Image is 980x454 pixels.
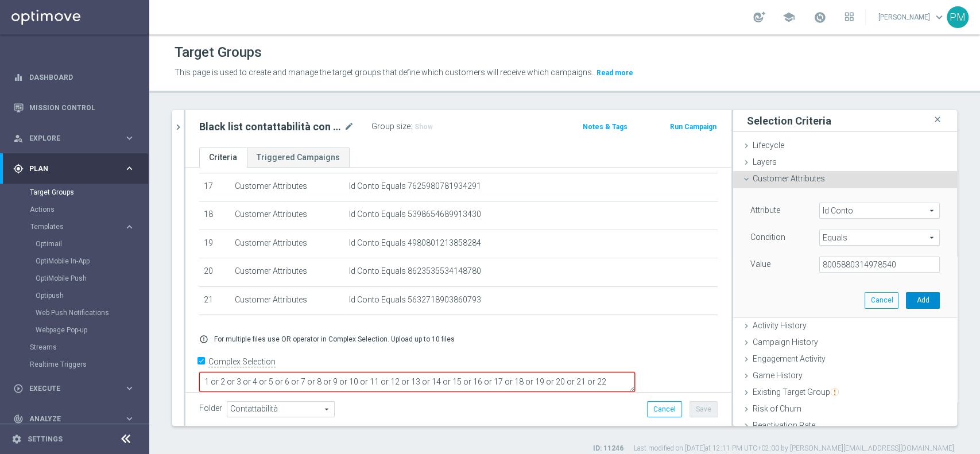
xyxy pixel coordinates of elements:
[947,6,969,28] div: PM
[36,291,119,300] a: Optipush
[247,148,350,168] a: Triggered Campaigns
[29,135,124,142] span: Explore
[13,164,135,173] button: gps_fixed Plan keyboard_arrow_right
[690,401,718,417] button: Save
[13,383,124,394] div: Execute
[13,164,124,174] div: Plan
[173,122,184,133] i: chevron_right
[29,165,124,172] span: Plan
[36,253,148,270] div: OptiMobile In-App
[13,72,24,83] i: equalizer
[13,164,24,174] i: gps_fixed
[36,270,148,287] div: OptiMobile Push
[230,258,344,287] td: Customer Attributes
[29,416,124,422] span: Analyze
[124,383,135,394] i: keyboard_arrow_right
[753,321,807,330] span: Activity History
[581,121,628,133] button: Notes & Tags
[349,295,481,305] span: Id Conto Equals 5632718903860793
[175,44,262,61] h1: Target Groups
[124,222,135,232] i: keyboard_arrow_right
[29,62,135,92] a: Dashboard
[175,68,594,77] span: This page is used to create and manage the target groups that define which customers will receive...
[230,201,344,230] td: Customer Attributes
[933,11,946,24] span: keyboard_arrow_down
[750,232,785,242] lable: Condition
[214,335,455,344] p: For multiple files use OR operator in Complex Selection. Upload up to 10 files
[349,266,481,276] span: Id Conto Equals 8623535534148780
[13,133,124,143] div: Explore
[30,218,148,339] div: Templates
[753,421,815,430] span: Reactivation Rate
[124,133,135,143] i: keyboard_arrow_right
[36,274,119,283] a: OptiMobile Push
[13,414,24,424] i: track_changes
[371,122,410,131] label: Group size
[199,173,230,201] td: 17
[28,436,63,443] a: Settings
[13,73,135,82] div: equalizer Dashboard
[199,230,230,258] td: 19
[29,92,135,123] a: Mission Control
[753,157,777,166] span: Layers
[30,205,119,214] a: Actions
[199,403,222,413] label: Folder
[30,339,148,356] div: Streams
[13,414,124,424] div: Analyze
[753,141,784,150] span: Lifecycle
[595,67,634,79] button: Read more
[647,401,682,417] button: Cancel
[199,335,208,344] i: error_outline
[593,444,623,453] label: ID: 11246
[669,121,718,133] button: Run Campaign
[753,337,818,347] span: Campaign History
[199,148,247,168] a: Criteria
[29,385,124,392] span: Execute
[750,205,780,215] lable: Attribute
[13,92,135,123] div: Mission Control
[208,356,276,367] label: Complex Selection
[230,173,344,201] td: Customer Attributes
[199,286,230,315] td: 21
[634,444,954,453] label: Last modified on [DATE] at 12:11 PM UTC+02:00 by [PERSON_NAME][EMAIL_ADDRESS][DOMAIN_NAME]
[13,384,135,393] button: play_circle_outline Execute keyboard_arrow_right
[349,181,481,191] span: Id Conto Equals 7625980781934291
[753,371,803,380] span: Game History
[906,292,940,308] button: Add
[30,222,135,231] button: Templates keyboard_arrow_right
[13,134,135,143] div: person_search Explore keyboard_arrow_right
[783,11,795,24] span: school
[349,209,481,219] span: Id Conto Equals 5398654689913430
[11,434,22,444] i: settings
[30,356,148,373] div: Realtime Triggers
[13,133,24,143] i: person_search
[30,223,124,230] div: Templates
[124,163,135,174] i: keyboard_arrow_right
[410,122,412,131] label: :
[30,360,119,369] a: Realtime Triggers
[30,188,119,197] a: Target Groups
[344,120,354,134] i: mode_edit
[750,259,770,269] label: Value
[753,404,801,413] span: Risk of Churn
[230,230,344,258] td: Customer Attributes
[13,103,135,112] button: Mission Control
[13,62,135,92] div: Dashboard
[124,413,135,424] i: keyboard_arrow_right
[199,201,230,230] td: 18
[30,343,119,352] a: Streams
[36,304,148,321] div: Web Push Notifications
[172,110,184,144] button: chevron_right
[932,112,943,127] i: close
[36,235,148,253] div: Optimail
[747,114,831,127] h3: Selection Criteria
[36,239,119,249] a: Optimail
[13,414,135,424] button: track_changes Analyze keyboard_arrow_right
[36,321,148,339] div: Webpage Pop-up
[36,308,119,317] a: Web Push Notifications
[30,223,113,230] span: Templates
